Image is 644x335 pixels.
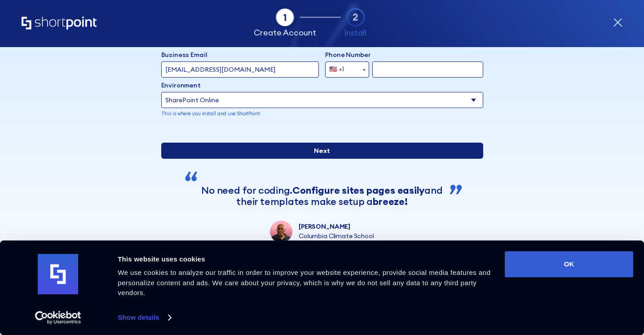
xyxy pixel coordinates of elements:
[118,269,490,296] span: We use cookies to analyze our traffic in order to improve your website experience, provide social...
[505,251,633,277] button: OK
[38,254,78,295] img: logo
[19,311,97,324] a: Usercentrics Cookiebot - opens in a new window
[118,311,171,324] a: Show details
[118,254,494,265] div: This website uses cookies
